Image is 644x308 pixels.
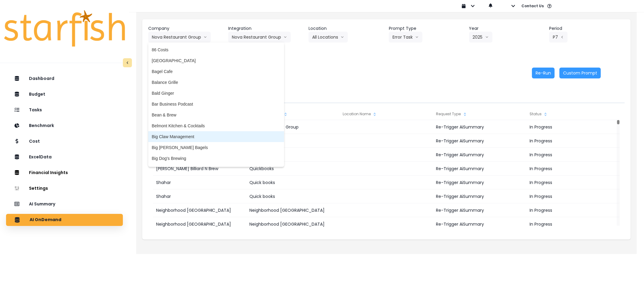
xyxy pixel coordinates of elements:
button: Cost [6,135,123,148]
div: Re-Trigger AiSummary [433,120,526,134]
svg: arrow down line [341,34,344,40]
p: Tasks [29,107,42,113]
span: Big Dog's Brewing [152,155,280,161]
svg: sort [543,112,548,117]
div: In Progress [527,203,620,217]
button: Error Taskarrow down line [389,32,422,43]
div: R365 [246,134,339,148]
header: Company [148,25,224,32]
div: Re-Trigger AiSummary [433,203,526,217]
button: Tasks [6,104,123,116]
button: 2025arrow down line [469,32,492,43]
div: In Progress [527,120,620,134]
svg: arrow down line [485,34,489,40]
button: Financial Insights [6,167,123,179]
span: [GEOGRAPHIC_DATA] [152,58,280,64]
span: Bar Business Podcast [152,101,280,107]
button: All Locationsarrow down line [309,32,348,43]
div: Shahar [153,176,246,189]
span: Bagel Cafe [152,68,280,75]
span: Bald Ginger [152,90,280,96]
div: In Progress [527,148,620,162]
svg: sort [283,112,288,117]
p: AI OnDemand [30,217,61,223]
div: Re-Trigger AiSummary [433,148,526,162]
span: Belmont Kitchen & Cocktails [152,123,280,129]
header: Year [469,25,545,32]
span: Bean & Brew [152,112,280,118]
div: Re-Trigger AiSummary [433,217,526,231]
div: Quickbooks [246,148,339,162]
button: Settings [6,183,123,195]
header: Period [549,25,625,32]
svg: arrow left line [560,34,564,40]
div: Quick books [246,176,339,189]
svg: sort [463,112,467,117]
div: [PERSON_NAME] Billiard N Brew [153,162,246,176]
span: Balance Grille [152,79,280,85]
span: Big [PERSON_NAME] Bagels [152,144,280,151]
p: Budget [29,92,45,97]
div: In Progress [527,162,620,176]
div: Neighborhood [GEOGRAPHIC_DATA] [246,217,339,231]
span: Big Claw Management [152,134,280,140]
p: AI Summary [29,202,55,207]
div: Neighborhood [GEOGRAPHIC_DATA] [153,203,246,217]
button: AI Summary [6,198,123,210]
button: Re-Run [532,68,555,78]
div: Request Type [433,108,526,120]
div: In Progress [527,176,620,189]
svg: arrow down line [415,34,419,40]
div: Shahar [153,189,246,203]
ul: Nova Restaurant Grouparrow down line [148,43,284,167]
header: Location [309,25,384,32]
button: Nova Restaurant Grouparrow down line [148,32,211,43]
div: Neighborhood [GEOGRAPHIC_DATA] [246,203,339,217]
p: Cost [29,139,40,144]
button: Benchmark [6,120,123,132]
div: Neighborhood [GEOGRAPHIC_DATA] [153,217,246,231]
div: Quick books [246,189,339,203]
div: Quickbooks [246,162,339,176]
span: 86 Costs [152,47,280,53]
button: Budget [6,88,123,100]
div: Re-Trigger AiSummary [433,162,526,176]
div: Status [527,108,620,120]
div: In Progress [527,217,620,231]
button: Custom Prompt [559,68,601,78]
div: Re-Trigger AiSummary [433,189,526,203]
div: Re-Trigger AiSummary [433,134,526,148]
div: Integration Name [246,108,339,120]
svg: arrow down line [284,34,287,40]
button: Dashboard [6,73,123,85]
p: Dashboard [29,76,54,81]
button: P7arrow left line [549,32,568,43]
header: Prompt Type [389,25,464,32]
svg: sort [372,112,377,117]
p: ExcelData [29,154,52,160]
button: ExcelData [6,151,123,163]
div: In Progress [527,134,620,148]
div: In Progress [527,189,620,203]
button: AI OnDemand [6,214,123,226]
div: Re-Trigger AiSummary [433,176,526,189]
p: Benchmark [29,123,54,128]
div: Nova Restaurant Group [246,120,339,134]
div: Location Name [340,108,433,120]
header: Integration [228,25,304,32]
button: Nova Restaurant Grouparrow down line [228,32,291,43]
svg: arrow down line [203,34,207,40]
